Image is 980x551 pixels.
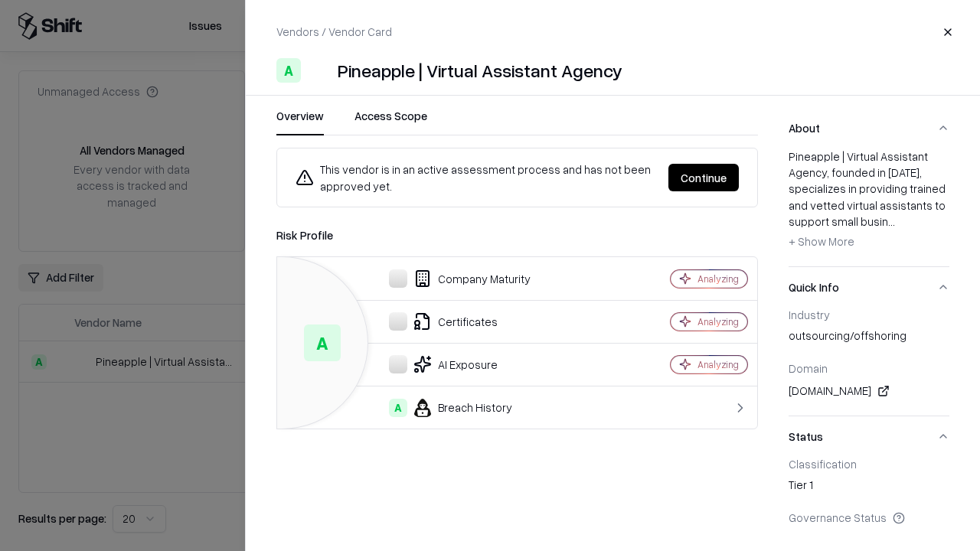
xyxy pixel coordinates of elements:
button: Overview [276,108,324,135]
div: AI Exposure [289,355,617,373]
span: ... [888,214,895,228]
div: Analyzing [697,358,739,371]
div: Pineapple | Virtual Assistant Agency, founded in [DATE], specializes in providing trained and vet... [789,148,949,254]
span: + Show More [789,234,854,248]
button: Quick Info [789,267,949,308]
div: About [789,148,949,266]
div: Company Maturity [289,269,617,288]
div: A [389,399,407,417]
div: Domain [789,361,949,375]
div: Certificates [289,312,617,331]
button: Status [789,416,949,457]
div: Analyzing [697,315,739,328]
img: Pineapple | Virtual Assistant Agency [307,58,332,83]
div: Governance Status [789,510,949,524]
div: Risk Profile [276,226,758,244]
div: Pineapple | Virtual Assistant Agency [338,58,622,83]
div: A [304,324,341,361]
div: outsourcing/offshoring [789,328,949,349]
button: About [789,108,949,148]
div: Tier 1 [789,477,949,498]
div: Quick Info [789,308,949,416]
div: Classification [789,457,949,471]
button: + Show More [789,230,854,254]
p: Vendors / Vendor Card [276,24,392,40]
div: Analyzing [697,272,739,285]
button: Access Scope [354,108,427,135]
div: Breach History [289,399,617,417]
div: Industry [789,308,949,321]
div: A [276,58,301,83]
button: Continue [668,164,739,191]
div: [DOMAIN_NAME] [789,382,949,400]
div: This vendor is in an active assessment process and has not been approved yet. [296,161,656,194]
